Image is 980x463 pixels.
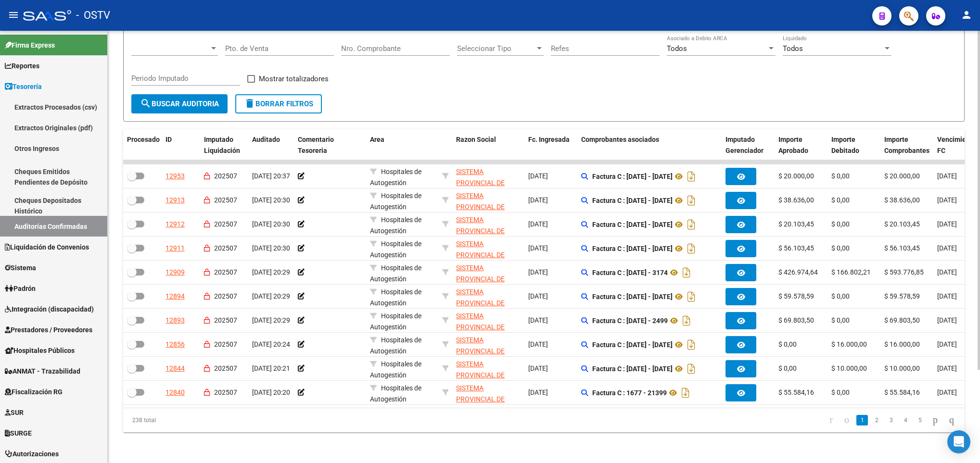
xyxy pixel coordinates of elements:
span: Comentario Tesoreria [298,136,334,154]
span: Hospitales de Autogestión [370,192,421,211]
strong: Factura C : [DATE] - [DATE] [592,341,673,349]
span: Integración (discapacidad) [5,304,94,314]
span: [DATE] 20:29 [252,292,290,300]
datatable-header-cell: Razon Social [452,129,524,161]
span: [DATE] 20:21 [252,364,290,372]
a: 1 [856,415,868,425]
span: Firma Express [5,40,55,50]
span: SISTEMA PROVINCIAL DE SALUD [456,216,505,246]
li: page 3 [884,412,898,428]
span: Auditado [252,136,280,143]
span: Reportes [5,61,39,71]
span: Hospitales de Autogestión [370,336,421,355]
i: Descargar documento [685,217,698,232]
a: go to last page [945,415,958,425]
span: 202507 [214,196,237,204]
span: Hospitales de Autogestión [370,168,421,187]
i: Descargar documento [685,169,698,184]
span: 202507 [214,244,237,252]
strong: Factura C : [DATE] - 3174 [592,269,668,276]
div: - 30691822849 [456,383,521,403]
span: [DATE] 20:37 [252,172,290,180]
span: $ 10.000,00 [831,364,867,372]
span: [DATE] 20:30 [252,220,290,228]
span: Fc. Ingresada [528,136,570,143]
span: Buscar Auditoria [140,100,219,108]
span: [DATE] [937,220,957,228]
span: $ 16.000,00 [831,340,867,348]
span: [DATE] 20:29 [252,268,290,276]
span: SISTEMA PROVINCIAL DE SALUD [456,336,505,366]
span: Tesorería [5,81,42,92]
span: [DATE] [528,268,548,276]
i: Descargar documento [685,337,698,352]
i: Descargar documento [680,313,693,328]
span: SISTEMA PROVINCIAL DE SALUD [456,384,505,414]
span: [DATE] 20:29 [252,316,290,324]
span: - OSTV [76,5,110,26]
div: 12912 [165,219,185,230]
span: [DATE] [528,340,548,348]
i: Descargar documento [685,193,698,208]
datatable-header-cell: Fc. Ingresada [524,129,577,161]
span: Hospitales de Autogestión [370,312,421,331]
div: - 30691822849 [456,335,521,355]
a: 4 [900,415,911,425]
span: SUR [5,407,24,418]
span: SURGE [5,428,32,438]
strong: Factura C : [DATE] - [DATE] [592,173,673,180]
span: [DATE] [528,172,548,180]
span: $ 59.578,59 [778,292,814,300]
span: Hospitales de Autogestión [370,288,421,307]
span: $ 16.000,00 [884,340,920,348]
span: $ 20.000,00 [884,172,920,180]
div: 238 total [123,408,290,432]
span: $ 10.000,00 [884,364,920,372]
span: $ 69.803,50 [884,316,920,324]
li: page 2 [869,412,884,428]
span: $ 38.636,00 [778,196,814,204]
span: Importe Comprobantes [884,136,929,154]
span: 202507 [214,292,237,300]
i: Descargar documento [685,289,698,304]
a: 3 [885,415,897,425]
span: SISTEMA PROVINCIAL DE SALUD [456,240,505,270]
strong: Factura C : [DATE] - [DATE] [592,365,673,373]
span: [DATE] [937,244,957,252]
span: Imputado Gerenciador [725,136,764,154]
datatable-header-cell: Procesado [123,129,162,161]
span: $ 56.103,45 [778,244,814,252]
div: - 30691822849 [456,214,521,235]
span: Hospitales de Autogestión [370,240,421,259]
a: go to previous page [840,415,853,425]
span: $ 426.974,64 [778,268,818,276]
datatable-header-cell: Importe Debitado [827,129,880,161]
strong: Factura C : [DATE] - [DATE] [592,197,673,204]
span: Imputado Liquidación [204,136,240,154]
span: $ 0,00 [831,196,850,204]
li: page 1 [855,412,869,428]
div: - 30691822849 [456,311,521,331]
span: 202507 [214,388,237,396]
datatable-header-cell: Auditado [248,129,294,161]
span: [DATE] 20:20 [252,388,290,396]
span: Mostrar totalizadores [259,73,329,85]
span: Prestadores / Proveedores [5,325,92,335]
div: - 30691822849 [456,190,521,211]
span: SISTEMA PROVINCIAL DE SALUD [456,312,505,342]
span: $ 38.636,00 [884,196,920,204]
span: [DATE] [528,316,548,324]
span: Seleccionar Tipo [457,44,535,53]
a: 5 [914,415,926,425]
div: 12840 [165,387,185,398]
span: [DATE] 20:30 [252,196,290,204]
div: 12953 [165,171,185,182]
span: Vencimiento FC [937,136,976,154]
span: Razon Social [456,136,496,143]
span: 202507 [214,172,237,180]
div: 12844 [165,363,185,374]
span: Sistema [5,263,36,273]
strong: Factura C : [DATE] - [DATE] [592,293,673,300]
span: SISTEMA PROVINCIAL DE SALUD [456,288,505,318]
span: Fiscalización RG [5,387,63,397]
